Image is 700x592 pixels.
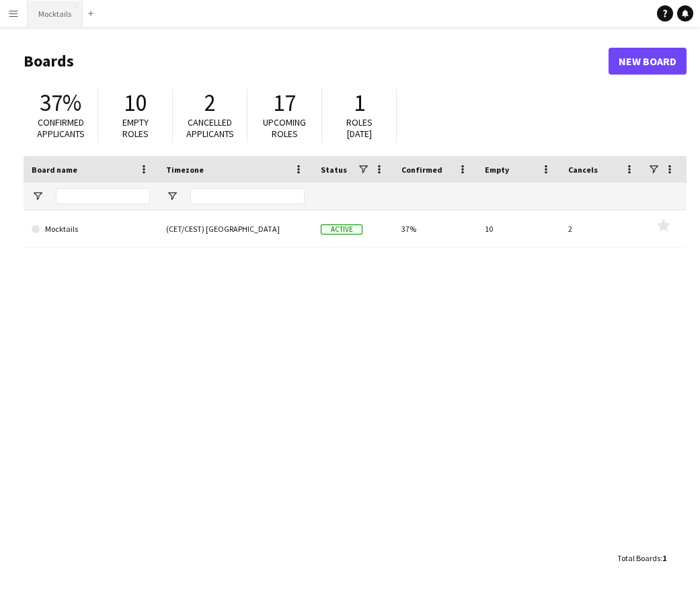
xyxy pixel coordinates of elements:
[617,553,660,563] span: Total Boards
[609,48,687,75] a: New Board
[354,88,365,118] span: 1
[263,116,306,140] span: Upcoming roles
[273,88,296,118] span: 17
[32,190,44,202] button: Open Filter Menu
[393,210,477,247] div: 37%
[122,116,149,140] span: Empty roles
[32,210,150,248] a: Mocktails
[662,553,666,563] span: 1
[24,51,609,71] h1: Boards
[124,88,147,118] span: 10
[166,165,204,175] span: Timezone
[485,165,509,175] span: Empty
[321,165,347,175] span: Status
[568,165,598,175] span: Cancels
[186,116,234,140] span: Cancelled applicants
[560,210,644,247] div: 2
[477,210,560,247] div: 10
[28,1,83,27] button: Mocktails
[40,88,81,118] span: 37%
[37,116,85,140] span: Confirmed applicants
[166,190,178,202] button: Open Filter Menu
[190,188,305,204] input: Timezone Filter Input
[321,224,362,235] span: Active
[204,88,216,118] span: 2
[32,165,77,175] span: Board name
[346,116,373,140] span: Roles [DATE]
[158,210,313,247] div: (CET/CEST) [GEOGRAPHIC_DATA]
[617,545,666,571] div: :
[56,188,150,204] input: Board name Filter Input
[401,165,442,175] span: Confirmed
